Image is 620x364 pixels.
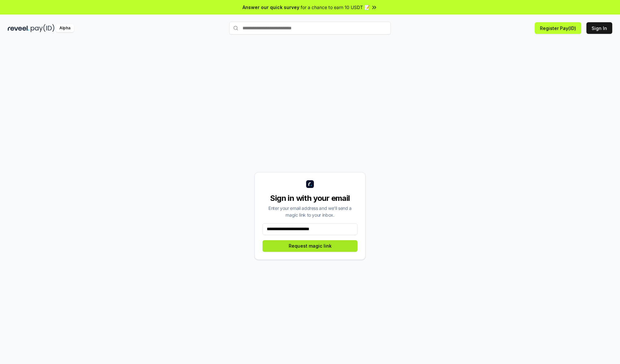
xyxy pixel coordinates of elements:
div: Enter your email address and we’ll send a magic link to your inbox. [263,205,357,218]
button: Register Pay(ID) [535,22,581,34]
span: Answer our quick survey [243,4,299,11]
button: Request magic link [263,240,357,252]
div: Sign in with your email [263,193,357,203]
img: reveel_dark [8,24,29,32]
span: for a chance to earn 10 USDT 📝 [301,4,370,11]
img: pay_id [31,24,55,32]
div: Alpha [56,24,74,32]
img: logo_small [306,180,314,188]
button: Sign In [586,22,612,34]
